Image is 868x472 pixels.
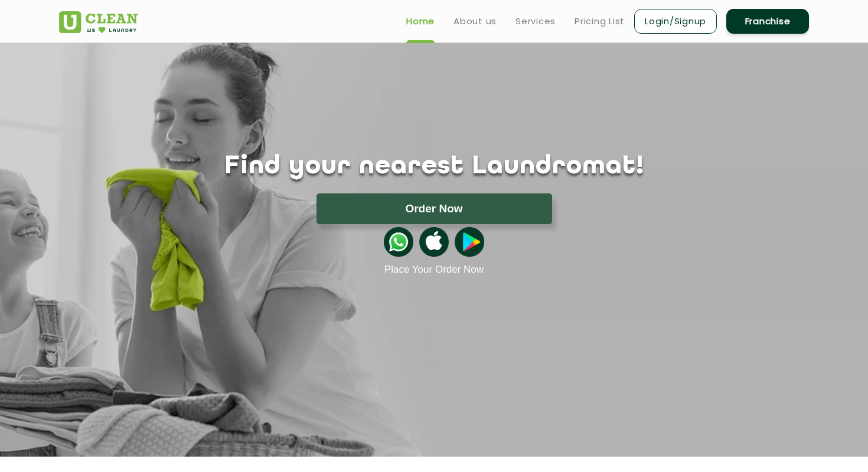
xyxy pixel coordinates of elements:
a: Place Your Order Now [384,264,484,276]
img: UClean Laundry and Dry Cleaning [59,11,138,33]
img: apple-icon.png [419,227,449,257]
a: Pricing List [575,14,625,28]
a: Home [406,14,435,28]
a: Login/Signup [634,9,717,34]
h1: Find your nearest Laundromat! [50,152,818,182]
img: whatsappicon.png [384,227,413,257]
a: About us [453,14,497,28]
img: playstoreicon.png [455,227,484,257]
a: Services [515,14,556,28]
a: Franchise [726,9,809,34]
button: Order Now [316,193,552,224]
